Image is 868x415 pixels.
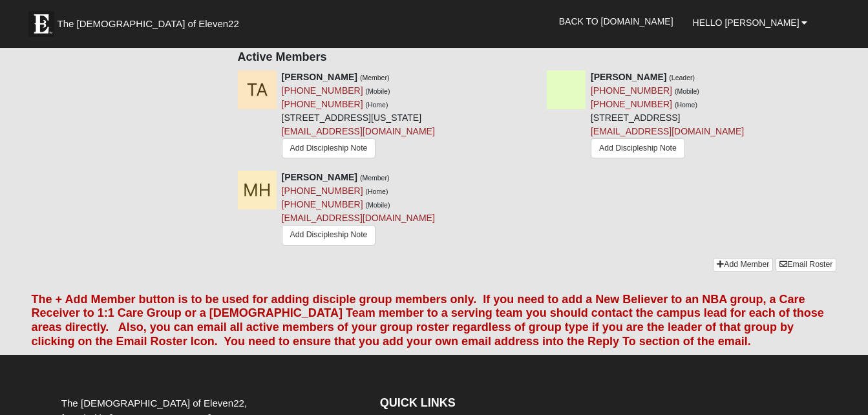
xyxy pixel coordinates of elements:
font: The + Add Member button is to be used for adding disciple group members only. If you need to add ... [32,293,824,348]
a: [EMAIL_ADDRESS][DOMAIN_NAME] [282,126,435,136]
a: [PHONE_NUMBER] [282,199,363,209]
a: Hello [PERSON_NAME] [683,6,818,39]
small: (Home) [365,101,388,109]
a: [PHONE_NUMBER] [282,99,363,109]
a: The [DEMOGRAPHIC_DATA] of Eleven22 [22,5,281,37]
div: [STREET_ADDRESS][US_STATE] [282,70,435,162]
span: Hello [PERSON_NAME] [693,17,799,28]
a: [EMAIL_ADDRESS][DOMAIN_NAME] [591,126,744,136]
a: [PHONE_NUMBER] [591,85,672,96]
small: (Member) [360,174,390,182]
a: [PHONE_NUMBER] [591,99,672,109]
strong: [PERSON_NAME] [282,72,357,82]
a: Email Roster [776,258,836,271]
h4: Active Members [238,50,837,65]
small: (Leader) [669,74,695,81]
a: Add Discipleship Note [282,225,376,245]
span: The [DEMOGRAPHIC_DATA] of Eleven22 [58,17,239,30]
a: [PHONE_NUMBER] [282,85,363,96]
small: (Mobile) [675,87,699,95]
a: Add Discipleship Note [282,138,376,158]
small: (Mobile) [365,87,390,95]
div: [STREET_ADDRESS] [591,70,744,162]
strong: [PERSON_NAME] [591,72,666,82]
strong: [PERSON_NAME] [282,172,357,182]
a: Back to [DOMAIN_NAME] [549,5,683,37]
small: (Mobile) [365,201,390,209]
a: [EMAIL_ADDRESS][DOMAIN_NAME] [282,213,435,223]
a: Add Member [713,258,773,271]
img: Eleven22 logo [28,11,54,37]
small: (Home) [365,187,388,195]
small: (Member) [360,74,390,81]
small: (Home) [675,101,697,109]
a: [PHONE_NUMBER] [282,186,363,196]
a: Add Discipleship Note [591,138,685,158]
